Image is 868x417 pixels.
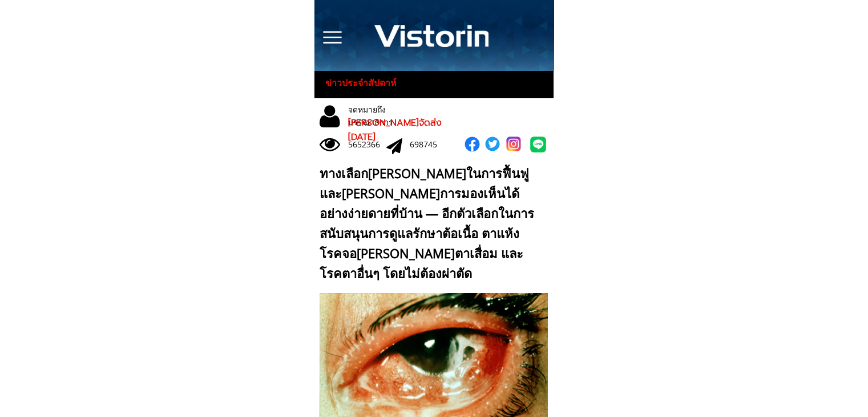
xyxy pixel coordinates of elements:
div: 698745 [410,138,448,151]
h3: ข่าวประจำสัปดาห์ [325,76,407,91]
div: 5652366 [348,138,386,151]
div: จดหมายถึงบรรณาธิการ [348,103,430,129]
span: [PERSON_NAME]จัดส่ง [DATE] [348,116,442,145]
div: ทางเลือก[PERSON_NAME]ในการฟื้นฟูและ[PERSON_NAME]การมองเห็นได้อย่างง่ายดายที่บ้าน — อีกตัวเลือกในก... [320,163,543,284]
